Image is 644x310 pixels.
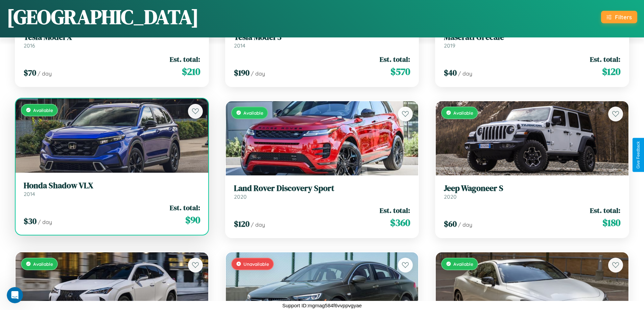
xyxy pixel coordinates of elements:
span: $ 60 [444,218,457,229]
span: 2020 [234,193,247,200]
h3: Tesla Model 3 [234,32,410,42]
span: $ 190 [234,67,249,78]
div: Filters [615,13,632,21]
span: / day [458,70,472,77]
span: / day [38,70,52,77]
span: $ 70 [24,67,36,78]
span: Est. total: [170,203,200,213]
span: $ 120 [602,65,620,78]
div: Give Feedback [636,141,641,169]
span: Available [33,107,53,113]
span: $ 30 [24,216,37,227]
span: Available [453,110,473,116]
span: Unavailable [243,261,269,267]
span: 2016 [24,42,35,49]
h3: Land Rover Discovery Sport [234,184,410,193]
span: $ 210 [182,65,200,78]
iframe: Intercom live chat [7,287,23,303]
span: 2014 [24,191,35,197]
span: $ 40 [444,67,457,78]
a: Tesla Model X2016 [24,32,200,49]
span: $ 90 [185,213,200,227]
span: 2014 [234,42,245,49]
span: Est. total: [590,54,620,64]
span: $ 570 [390,65,410,78]
span: 2020 [444,193,457,200]
a: Tesla Model 32014 [234,32,410,49]
span: Est. total: [380,54,410,64]
span: / day [251,70,265,77]
span: / day [458,221,472,228]
h3: Maserati Grecale [444,32,620,42]
span: 2019 [444,42,455,49]
span: / day [251,221,265,228]
span: Est. total: [590,205,620,215]
span: Available [243,110,263,116]
span: / day [38,219,52,225]
p: Support ID: mgmag584f6vvppvgyae [282,301,362,310]
span: $ 180 [602,216,620,229]
span: $ 120 [234,218,249,229]
a: Land Rover Discovery Sport2020 [234,184,410,200]
button: Filters [601,11,637,23]
span: Est. total: [380,205,410,215]
h3: Honda Shadow VLX [24,181,200,191]
span: Available [453,261,473,267]
a: Jeep Wagoneer S2020 [444,184,620,200]
h3: Jeep Wagoneer S [444,184,620,193]
a: Honda Shadow VLX2014 [24,181,200,197]
span: Available [33,261,53,267]
span: Est. total: [170,54,200,64]
span: $ 360 [390,216,410,229]
h3: Tesla Model X [24,32,200,42]
h1: [GEOGRAPHIC_DATA] [7,3,199,31]
a: Maserati Grecale2019 [444,32,620,49]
